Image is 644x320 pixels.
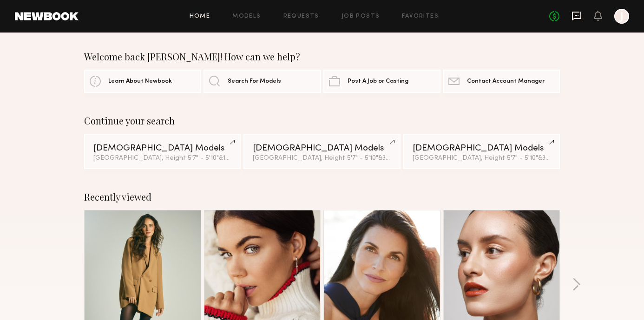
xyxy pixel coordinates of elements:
span: Post A Job or Casting [348,78,408,85]
span: Learn About Newbook [108,78,172,85]
a: J [614,9,629,24]
a: [DEMOGRAPHIC_DATA] Models[GEOGRAPHIC_DATA], Height 5'7" - 5'10"&3other filters [403,134,560,169]
div: [DEMOGRAPHIC_DATA] Models [93,144,231,153]
span: & 3 other filter s [538,155,582,161]
span: & 3 other filter s [378,155,422,161]
span: Contact Account Manager [467,78,545,85]
span: & 1 other filter [219,155,259,161]
a: Job Posts [342,13,380,20]
div: [DEMOGRAPHIC_DATA] Models [413,144,551,153]
div: [GEOGRAPHIC_DATA], Height 5'7" - 5'10" [93,155,231,162]
div: [GEOGRAPHIC_DATA], Height 5'7" - 5'10" [253,155,391,162]
a: Favorites [402,13,439,20]
div: Continue your search [84,115,560,126]
div: [GEOGRAPHIC_DATA], Height 5'7" - 5'10" [413,155,551,162]
a: Requests [283,13,319,20]
a: Search For Models [204,70,321,93]
a: Home [190,13,210,20]
a: [DEMOGRAPHIC_DATA] Models[GEOGRAPHIC_DATA], Height 5'7" - 5'10"&1other filter [84,134,241,169]
a: [DEMOGRAPHIC_DATA] Models[GEOGRAPHIC_DATA], Height 5'7" - 5'10"&3other filters [243,134,400,169]
div: Welcome back [PERSON_NAME]! How can we help? [84,51,560,62]
span: Search For Models [228,78,281,85]
a: Learn About Newbook [84,70,201,93]
div: Recently viewed [84,191,560,202]
div: [DEMOGRAPHIC_DATA] Models [253,144,391,153]
a: Contact Account Manager [443,70,560,93]
a: Models [232,13,261,20]
a: Post A Job or Casting [323,70,440,93]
